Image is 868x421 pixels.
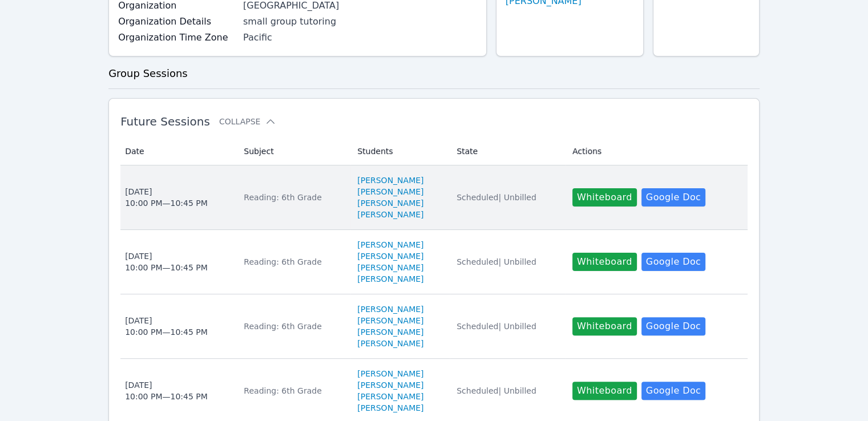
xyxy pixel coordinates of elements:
div: small group tutoring [243,15,477,29]
tr: [DATE]10:00 PM—10:45 PMReading: 6th Grade[PERSON_NAME][PERSON_NAME][PERSON_NAME][PERSON_NAME]Sche... [120,230,748,294]
a: [PERSON_NAME] [357,315,423,326]
div: Pacific [243,31,477,44]
span: Scheduled | Unbilled [457,257,536,266]
span: Scheduled | Unbilled [457,386,536,395]
button: Whiteboard [572,317,637,335]
h3: Group Sessions [108,66,760,82]
a: [PERSON_NAME] [357,250,423,262]
span: Scheduled | Unbilled [457,322,536,331]
a: Google Doc [641,253,705,271]
a: [PERSON_NAME] [357,273,423,285]
tr: [DATE]10:00 PM—10:45 PMReading: 6th Grade[PERSON_NAME][PERSON_NAME][PERSON_NAME][PERSON_NAME]Sche... [120,294,748,359]
div: [DATE] 10:00 PM — 10:45 PM [125,186,208,209]
button: Whiteboard [572,382,637,400]
div: Reading: 6th Grade [244,385,344,396]
div: [DATE] 10:00 PM — 10:45 PM [125,315,208,338]
th: Actions [566,137,748,165]
th: State [450,137,566,165]
div: [DATE] 10:00 PM — 10:45 PM [125,379,208,402]
tr: [DATE]10:00 PM—10:45 PMReading: 6th Grade[PERSON_NAME][PERSON_NAME][PERSON_NAME][PERSON_NAME]Sche... [120,165,748,230]
a: [PERSON_NAME] [357,402,423,414]
a: [PERSON_NAME] [357,368,423,379]
a: [PERSON_NAME] [357,391,423,402]
button: Whiteboard [572,188,637,207]
a: [PERSON_NAME] [357,379,423,391]
a: [PERSON_NAME] [357,186,423,197]
a: [PERSON_NAME] [357,197,423,209]
label: Organization Details [118,15,236,29]
span: Future Sessions [120,115,210,128]
a: [PERSON_NAME] [357,175,423,186]
a: Google Doc [641,317,705,335]
div: Reading: 6th Grade [244,256,344,268]
a: Google Doc [641,382,705,400]
a: [PERSON_NAME] [357,262,423,273]
span: Scheduled | Unbilled [457,193,536,202]
a: [PERSON_NAME] [357,209,423,220]
a: [PERSON_NAME] [357,338,423,349]
a: [PERSON_NAME] [357,326,423,338]
a: Google Doc [641,188,705,207]
button: Whiteboard [572,253,637,271]
a: [PERSON_NAME] [357,239,423,250]
div: Reading: 6th Grade [244,192,344,203]
div: [DATE] 10:00 PM — 10:45 PM [125,250,208,273]
th: Date [120,137,237,165]
th: Subject [237,137,350,165]
th: Students [350,137,450,165]
a: [PERSON_NAME] [357,303,423,315]
button: Collapse [219,116,276,127]
label: Organization Time Zone [118,31,236,44]
div: Reading: 6th Grade [244,321,344,332]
